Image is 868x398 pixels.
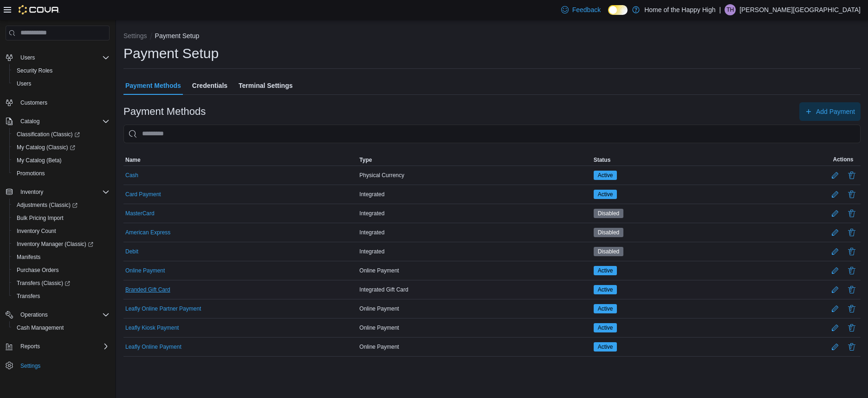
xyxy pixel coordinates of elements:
span: Active [594,323,617,332]
button: My Catalog (Beta) [9,154,113,167]
p: | [719,4,721,15]
span: Active [594,266,617,275]
button: Security Roles [9,64,113,77]
span: Classification (Classic) [13,129,110,140]
a: Classification (Classic) [13,129,84,140]
span: Terminal Settings [239,76,292,95]
span: Active [598,343,613,351]
a: Promotions [13,168,49,179]
button: American Express [125,229,170,236]
div: Online Payment [357,341,591,352]
span: Feedback [572,5,601,14]
span: Disabled [594,228,624,237]
button: Manifests [9,251,113,264]
span: Bulk Pricing Import [17,214,64,222]
span: Disabled [594,209,624,218]
button: Reports [17,341,44,352]
span: Customers [17,97,110,108]
input: This is a search bar. As you type, the results lower in the page will automatically filter. [123,125,861,143]
a: Inventory Manager (Classic) [9,238,113,251]
p: [PERSON_NAME][GEOGRAPHIC_DATA] [739,4,861,15]
button: Inventory [17,186,47,198]
span: Type [359,156,372,164]
button: Edit Payment Method [828,168,842,183]
span: Status [594,156,611,164]
span: Active [594,171,617,180]
button: Cash Management [9,321,113,334]
button: Operations [17,309,52,320]
div: Integrated [357,208,591,219]
button: Delete Payment Method [846,303,857,314]
span: Purchase Orders [13,265,110,276]
span: Bulk Pricing Import [13,212,110,224]
button: Edit Payment Method [828,339,842,354]
button: Bulk Pricing Import [9,212,113,225]
span: Users [17,80,31,87]
span: Active [594,304,617,313]
span: Purchase Orders [17,266,59,274]
span: Transfers (Classic) [17,279,70,287]
nav: Complex example [6,42,110,397]
button: Edit Payment Method [828,301,842,316]
button: Leafly Kiosk Payment [125,325,179,331]
span: Disabled [594,247,624,256]
button: Delete Payment Method [846,208,857,219]
span: My Catalog (Beta) [13,155,110,166]
a: Transfers (Classic) [13,278,74,289]
button: Catalog [17,116,43,127]
button: Payment Setup [155,32,200,40]
h3: Payment Methods [123,106,206,117]
button: Debit [125,248,138,255]
span: Active [598,324,613,332]
a: Bulk Pricing Import [13,212,67,224]
a: Inventory Manager (Classic) [13,239,97,250]
button: Add Payment [799,102,861,121]
span: Promotions [17,170,45,177]
button: Leafly Online Payment [125,344,181,350]
a: Inventory Count [13,226,60,237]
a: Users [13,78,35,89]
span: Cash Management [13,322,110,333]
button: Operations [2,308,113,321]
span: Active [598,285,613,294]
span: Active [598,171,613,179]
button: Leafly Online Partner Payment [125,305,201,312]
button: Settings [2,358,113,372]
a: Security Roles [13,65,56,76]
span: My Catalog (Beta) [17,157,62,164]
button: Edit Payment Method [828,263,842,278]
span: Inventory Count [13,226,110,237]
div: Integrated Gift Card [357,284,591,295]
a: My Catalog (Classic) [13,142,79,153]
button: Users [2,51,113,64]
span: Inventory [20,188,43,196]
span: Transfers (Classic) [13,278,110,289]
button: Delete Payment Method [846,322,857,333]
a: Feedback [557,0,604,19]
span: Inventory Count [17,227,56,235]
p: Home of the Happy High [644,4,715,15]
span: Active [594,285,617,294]
button: Inventory [2,186,113,199]
button: Reports [2,340,113,353]
button: Status [592,154,826,166]
div: Online Payment [357,322,591,333]
button: Edit Payment Method [828,282,842,297]
button: Type [357,154,591,166]
a: Transfers (Classic) [9,277,113,290]
a: Customers [17,97,51,108]
a: Adjustments (Classic) [13,199,81,211]
button: Edit Payment Method [828,244,842,259]
button: Settings [123,32,147,40]
span: Operations [20,311,48,318]
span: Active [594,342,617,352]
div: Online Payment [357,303,591,314]
span: Settings [20,362,40,370]
a: Purchase Orders [13,265,63,276]
span: Users [17,52,110,63]
span: Catalog [17,116,110,127]
h1: Payment Setup [123,44,219,63]
span: Inventory Manager (Classic) [17,240,93,248]
span: TH [726,4,734,15]
span: Payment Methods [125,76,181,95]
